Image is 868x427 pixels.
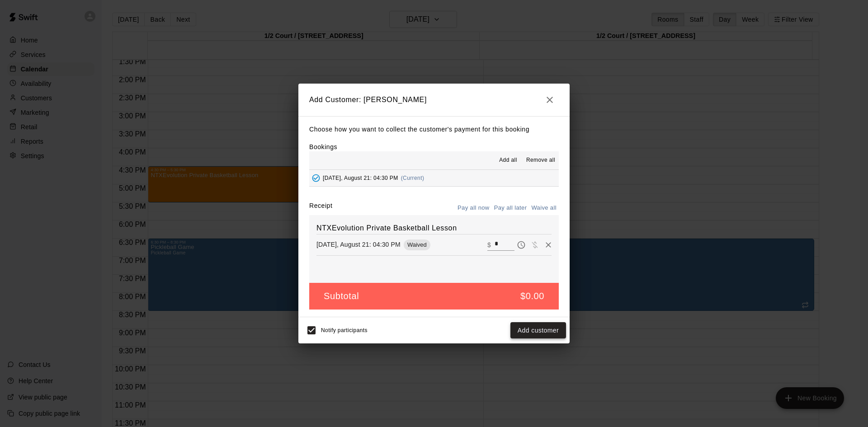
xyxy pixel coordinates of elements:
button: Pay all now [455,201,492,215]
button: Add all [494,153,523,168]
button: Remove all [523,153,559,168]
h5: Subtotal [324,290,359,302]
label: Bookings [309,143,337,150]
span: Add all [499,156,517,165]
span: Waive payment [528,240,542,248]
button: Added - Collect Payment[DATE], August 21: 04:30 PM(Current) [309,170,559,187]
button: Added - Collect Payment [309,171,323,185]
h5: $0.00 [520,290,544,302]
span: Notify participants [321,327,368,333]
h6: NTXEvolution Private Basketball Lesson [316,222,552,234]
label: Receipt [309,201,332,215]
button: Remove [542,238,555,252]
button: Add customer [510,322,566,339]
button: Waive all [529,201,559,215]
button: Pay all later [492,201,529,215]
p: [DATE], August 21: 04:30 PM [316,240,401,249]
p: $ [487,240,491,249]
span: [DATE], August 21: 04:30 PM [323,175,398,181]
p: Choose how you want to collect the customer's payment for this booking [309,124,559,135]
h2: Add Customer: [PERSON_NAME] [298,84,570,116]
span: Remove all [526,156,555,165]
span: Pay later [514,240,528,248]
span: Waived [404,241,430,248]
span: (Current) [401,175,425,181]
